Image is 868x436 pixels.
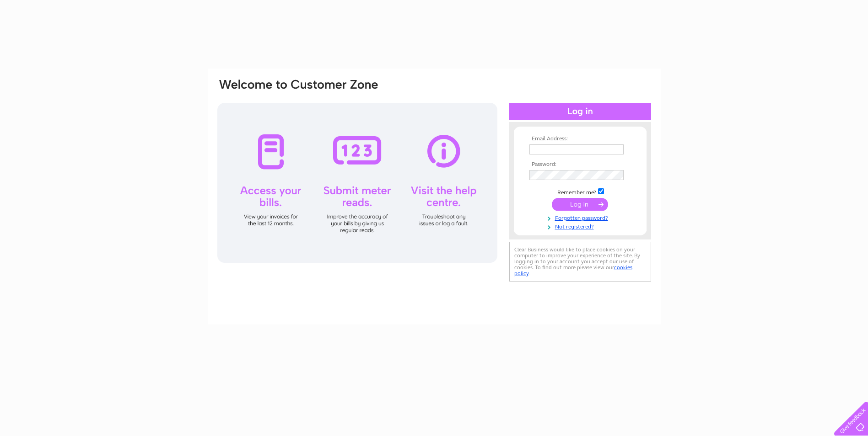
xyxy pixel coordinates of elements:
[514,264,632,276] a: cookies policy
[529,222,633,230] a: Not registered?
[529,213,633,222] a: Forgotten password?
[509,242,651,282] div: Clear Business would like to place cookies on your computer to improve your experience of the sit...
[527,161,633,168] th: Password:
[527,187,633,196] td: Remember me?
[552,198,608,211] input: Submit
[527,136,633,142] th: Email Address:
